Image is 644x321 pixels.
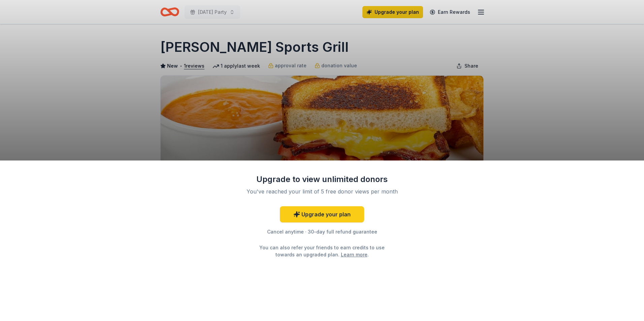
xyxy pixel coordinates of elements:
[253,244,391,258] div: You can also refer your friends to earn credits to use towards an upgraded plan. .
[243,187,401,195] div: You've reached your limit of 5 free donor views per month
[280,206,364,222] a: Upgrade your plan
[341,251,367,258] a: Learn more
[234,228,410,236] div: Cancel anytime · 30-day full refund guarantee
[234,174,410,185] div: Upgrade to view unlimited donors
